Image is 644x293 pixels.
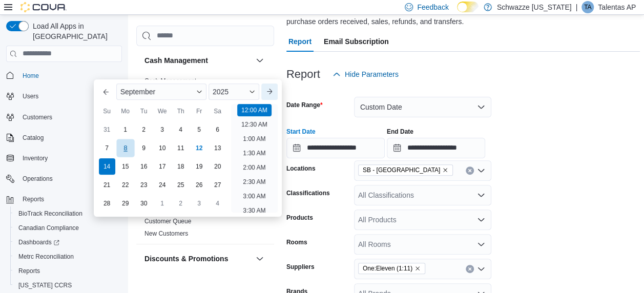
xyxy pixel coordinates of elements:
div: day-16 [136,158,152,175]
button: [US_STATE] CCRS [10,278,126,292]
div: We [154,103,171,119]
div: Fr [191,103,207,119]
a: Customer Queue [144,218,191,225]
p: Schwazze [US_STATE] [497,1,572,13]
a: Cash Management [144,77,196,85]
button: Clear input [466,265,474,273]
div: day-31 [99,121,115,138]
div: day-2 [173,195,189,212]
div: day-7 [99,140,115,156]
div: day-22 [117,177,134,193]
label: Date Range [286,101,323,109]
button: Reports [18,193,48,205]
div: day-15 [117,158,134,175]
button: BioTrack Reconciliation [10,206,126,221]
label: Suppliers [286,263,315,271]
button: Hide Parameters [328,64,403,85]
div: day-23 [136,177,152,193]
span: Customers [18,111,122,123]
button: Canadian Compliance [10,221,126,235]
div: day-3 [191,195,207,212]
button: Reports [10,264,126,278]
div: day-5 [191,121,207,138]
div: day-1 [154,195,171,212]
span: Home [23,72,39,80]
button: Catalog [2,131,126,145]
h3: Cash Management [144,55,208,66]
div: day-24 [154,177,171,193]
li: 1:00 AM [239,133,269,145]
span: TA [584,1,591,13]
div: day-20 [210,158,226,175]
div: Mo [117,103,134,119]
span: [US_STATE] CCRS [18,281,72,289]
a: BioTrack Reconciliation [14,207,87,220]
span: 2025 [213,88,228,96]
input: Dark Mode [457,2,479,12]
button: Next month [261,83,278,100]
label: Rooms [286,238,307,246]
span: Catalog [18,132,122,144]
div: day-28 [99,195,115,212]
a: Canadian Compliance [14,222,83,234]
a: [US_STATE] CCRS [14,279,76,291]
span: Catalog [23,134,44,142]
span: Email Subscription [324,31,389,52]
span: New Customers [144,229,188,238]
span: Dashboards [14,236,122,248]
li: 12:30 AM [237,118,272,131]
a: Customers [18,111,56,123]
span: SB - [GEOGRAPHIC_DATA] [363,165,440,175]
span: Reports [23,195,44,203]
div: day-10 [154,140,171,156]
div: day-1 [117,121,134,138]
li: 1:30 AM [239,147,269,159]
span: Reports [18,267,40,275]
label: Locations [286,164,316,173]
img: Cova [20,2,67,12]
button: Open list of options [477,216,485,224]
a: Dashboards [14,236,64,248]
span: Reports [18,193,122,205]
ul: Time [231,104,278,213]
div: September, 2025 [98,120,227,213]
button: Discounts & Promotions [144,254,252,264]
span: One:Eleven (1:11) [363,263,412,274]
label: Start Date [286,128,316,136]
button: Previous Month [98,83,114,100]
h3: Discounts & Promotions [144,254,228,264]
button: Remove SB - North Denver from selection in this group [442,167,448,173]
span: Cash Management [144,77,196,85]
div: day-27 [210,177,226,193]
li: 3:00 AM [239,190,269,202]
div: day-30 [136,195,152,212]
span: BioTrack Reconciliation [14,207,122,220]
span: Users [23,92,38,100]
button: Cash Management [254,54,266,67]
button: Clear input [466,166,474,175]
button: Users [18,90,43,102]
button: Open list of options [477,265,485,273]
span: SB - North Denver [358,164,453,176]
div: day-25 [173,177,189,193]
div: day-21 [99,177,115,193]
div: Sa [210,103,226,119]
li: 2:00 AM [239,161,269,174]
li: 12:00 AM [237,104,272,116]
button: Catalog [18,132,48,144]
span: Report [288,31,311,52]
a: Dashboards [10,235,126,249]
div: day-26 [191,177,207,193]
div: day-4 [173,121,189,138]
li: 2:30 AM [239,176,269,188]
button: Reports [2,192,126,206]
label: Products [286,214,313,222]
button: Remove One:Eleven (1:11) from selection in this group [414,265,421,271]
span: Inventory [18,152,122,164]
span: Metrc Reconciliation [18,253,74,261]
span: Metrc Reconciliation [14,250,122,263]
span: BioTrack Reconciliation [18,210,82,218]
label: End Date [387,128,413,136]
div: Button. Open the month selector. September is currently selected. [116,83,206,100]
span: Washington CCRS [14,279,122,291]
